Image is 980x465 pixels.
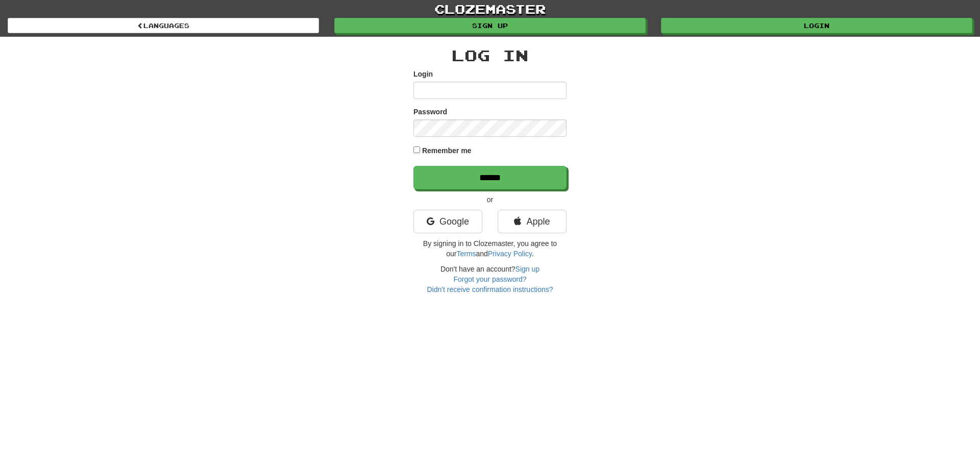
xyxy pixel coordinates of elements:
h2: Log In [413,47,567,64]
a: Sign up [334,18,646,33]
label: Remember me [422,145,472,156]
a: Apple [498,210,567,233]
label: Password [413,107,447,117]
a: Didn't receive confirmation instructions? [427,285,553,293]
a: Google [413,210,482,233]
p: or [413,194,567,205]
div: Don't have an account? [413,264,567,295]
a: Privacy Policy [488,250,532,258]
a: Forgot your password? [453,275,526,283]
p: By signing in to Clozemaster, you agree to our and . [413,238,567,259]
a: Login [661,18,972,33]
label: Login [413,69,433,79]
a: Languages [8,18,319,33]
a: Terms [456,250,476,258]
a: Sign up [516,265,540,273]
